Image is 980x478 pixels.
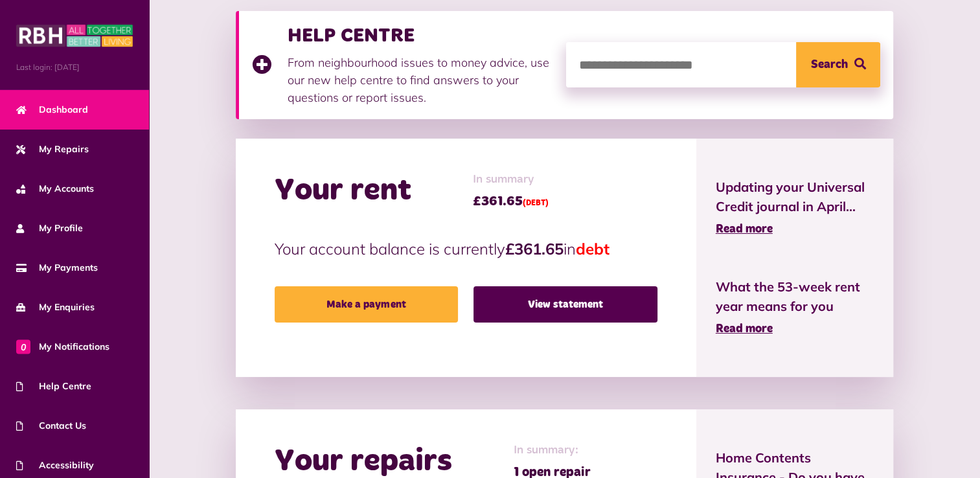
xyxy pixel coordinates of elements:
span: (DEBT) [523,199,549,207]
span: Help Centre [16,380,91,393]
a: Updating your Universal Credit journal in April... Read more [716,177,874,238]
span: £361.65 [473,192,549,211]
a: What the 53-week rent year means for you Read more [716,277,874,338]
h2: Your rent [275,172,411,210]
span: My Repairs [16,142,89,156]
span: My Profile [16,222,83,235]
span: In summary [473,171,549,188]
span: My Accounts [16,182,94,196]
p: From neighbourhood issues to money advice, use our new help centre to find answers to your questi... [288,54,553,106]
span: In summary: [514,442,591,459]
span: 0 [16,339,30,354]
p: Your account balance is currently in [275,237,657,260]
span: What the 53-week rent year means for you [716,277,874,316]
span: Last login: [DATE] [16,62,133,73]
img: MyRBH [16,23,133,49]
span: My Notifications [16,340,109,354]
span: Contact Us [16,419,86,433]
a: Make a payment [275,286,459,323]
strong: £361.65 [505,239,564,258]
span: My Enquiries [16,301,95,314]
span: Read more [716,323,773,335]
button: Search [796,42,880,87]
span: debt [576,239,610,258]
span: My Payments [16,261,98,275]
h3: HELP CENTRE [288,24,553,47]
span: Accessibility [16,459,94,472]
span: Search [811,42,848,87]
a: View statement [473,286,657,323]
span: Dashboard [16,103,88,117]
span: Read more [716,223,773,235]
span: Updating your Universal Credit journal in April... [716,177,874,216]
